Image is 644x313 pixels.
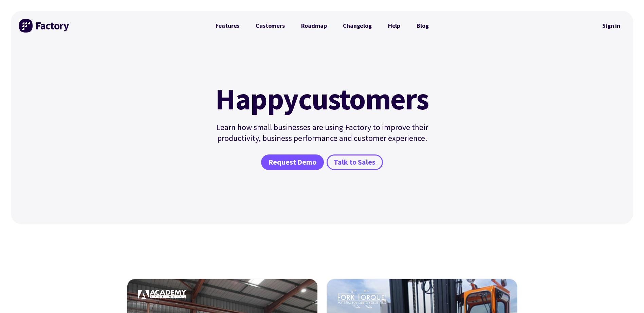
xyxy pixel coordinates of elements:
span: Talk to Sales [334,158,375,167]
a: Blog [408,19,437,33]
a: Sign in [597,18,625,34]
a: Roadmap [293,19,335,33]
a: Changelog [335,19,380,33]
a: Features [207,19,248,33]
a: Request Demo [261,154,324,170]
a: Talk to Sales [327,154,383,170]
h1: customers [211,84,433,114]
nav: Primary Navigation [207,19,437,33]
nav: Secondary Navigation [597,18,625,34]
a: Help [380,19,408,33]
mark: Happy [215,84,298,114]
span: Request Demo [269,158,316,167]
a: Customers [247,19,293,33]
img: Factory [19,19,70,33]
p: Learn how small businesses are using Factory to improve their productivity, business performance ... [211,122,433,144]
